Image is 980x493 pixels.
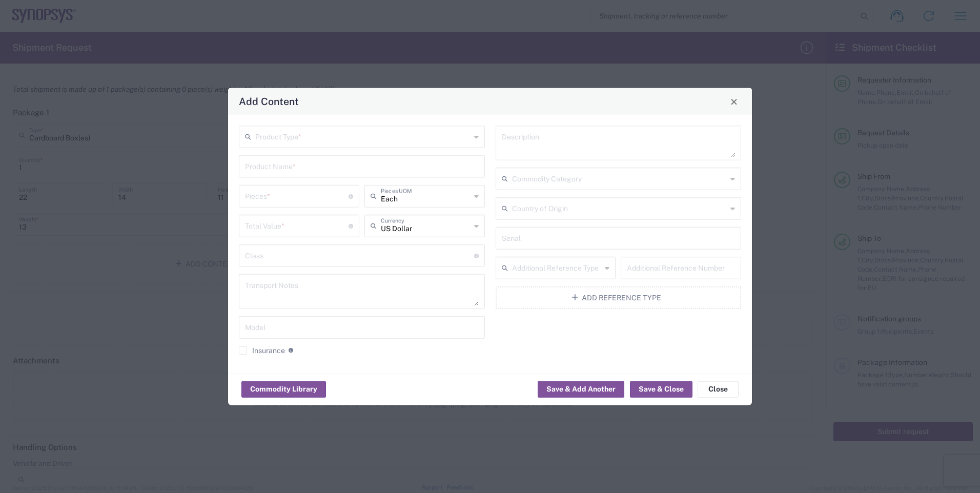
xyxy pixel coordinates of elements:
h4: Add Content [239,94,299,109]
button: Close [698,381,739,397]
label: Insurance [239,346,285,355]
button: Close [727,94,741,109]
button: Save & Close [630,381,692,397]
button: Save & Add Another [538,381,624,397]
button: Commodity Library [241,381,326,397]
button: Add Reference Type [496,286,742,309]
